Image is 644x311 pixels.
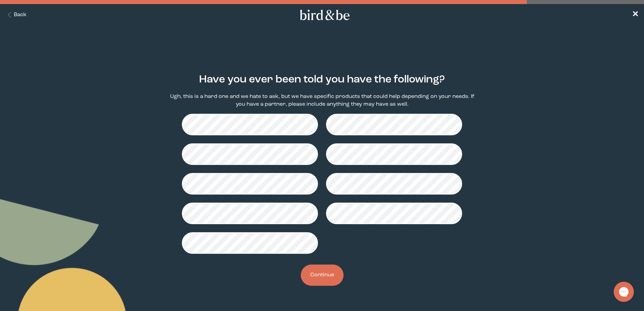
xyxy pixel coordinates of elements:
button: Back Button [5,11,27,19]
p: Ugh, this is a hard one and we hate to ask, but we have specific products that could help dependi... [166,93,478,108]
a: ✕ [632,9,639,21]
iframe: Gorgias live chat messenger [610,279,637,304]
button: Continue [301,265,344,286]
span: ✕ [632,11,639,19]
h2: Have you ever been told you have the following? [199,72,445,88]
